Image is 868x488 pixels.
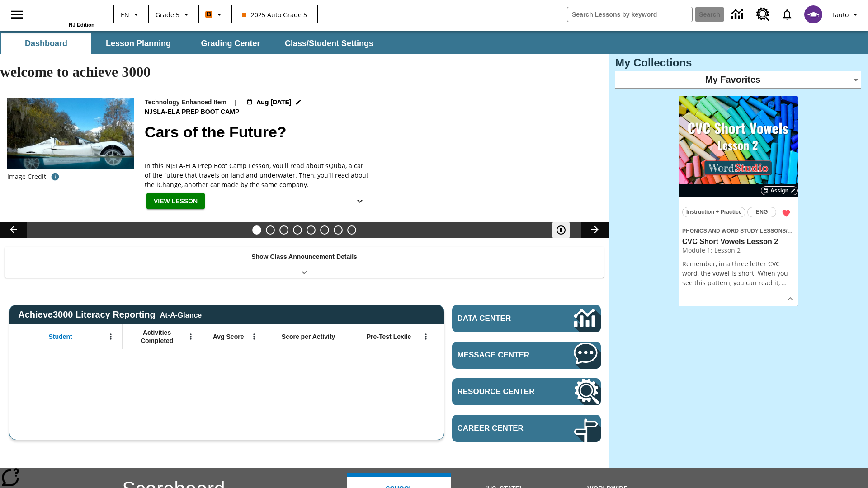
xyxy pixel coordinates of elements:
a: Data Center [452,305,601,332]
span: … [782,278,787,287]
button: Slide 4 One Idea, Lots of Hard Work [293,225,302,235]
button: Slide 3 What's the Big Idea? [279,225,288,235]
p: Technology Enhanced Item [145,98,226,107]
a: Message Center [452,342,601,369]
button: Slide 2 Taking Movies to the X-Dimension [266,225,275,235]
button: Slide 8 Sleepless in the Animal Kingdom [347,225,356,235]
div: My Favorites [615,71,861,89]
button: Dashboard [1,33,91,54]
img: avatar image [804,5,822,23]
span: ENG [756,207,768,217]
button: Remove from Favorites [778,205,794,221]
button: Open Menu [419,330,433,343]
div: Pause [552,222,579,238]
button: Slide 5 Pre-release lesson [307,225,316,235]
div: Home [36,3,94,28]
div: At-A-Glance [160,310,202,319]
span: Message Center [458,351,547,360]
span: Pre-Test Lexile [367,333,411,341]
button: Open Menu [104,330,118,343]
a: Home [36,4,94,22]
button: Language: EN, Select a language [117,6,146,23]
button: Lesson Planning [93,33,184,54]
button: Slide 7 Making a Difference for the Planet [334,225,343,235]
span: NJSLA-ELA Prep Boot Camp [145,107,241,117]
span: Career Center [458,424,547,433]
div: lesson details [679,96,798,307]
span: Topic: Phonics and Word Study Lessons/CVC Short Vowels [682,225,794,235]
button: Slide 1 Cars of the Future? [252,225,261,235]
a: Resource Center, Will open in new tab [452,378,601,405]
span: Tauto [831,10,849,19]
span: / [786,226,792,235]
button: Grading Center [185,33,276,54]
button: Slide 6 Career Lesson [320,225,329,235]
span: Data Center [458,314,543,323]
p: Show Class Announcement Details [251,252,357,262]
button: Select a new avatar [799,3,828,26]
button: Open side menu [4,1,30,28]
h3: My Collections [615,56,861,69]
span: Instruction + Practice [686,207,741,217]
span: B [207,9,211,20]
a: Data Center [726,2,751,27]
button: Assign Choose Dates [761,186,798,195]
button: Show Details [783,292,797,305]
button: Boost Class color is orange. Change class color [202,6,228,23]
span: EN [121,10,129,19]
button: Photo credit: AP [46,169,64,185]
span: Activities Completed [127,328,187,345]
button: Open Menu [247,330,261,343]
span: Avg Score [213,333,244,341]
div: In this NJSLA-ELA Prep Boot Camp Lesson, you'll read about sQuba, a car of the future that travel... [145,161,371,189]
h3: CVC Short Vowels Lesson 2 [682,237,794,247]
a: Career Center [452,415,601,442]
input: search field [567,7,692,22]
span: Score per Activity [282,333,335,341]
img: High-tech automobile treading water. [7,98,134,183]
p: Remember, in a three letter CVC word, the vowel is short. When you see this pattern, you can read... [682,259,794,287]
span: | [234,98,237,107]
h2: Cars of the Future? [145,121,598,144]
span: NJ Edition [69,22,94,28]
button: Class/Student Settings [278,33,381,54]
span: Assign [770,187,788,195]
button: Aug 18 - Aug 01 Choose Dates [245,98,303,107]
button: ENG [747,207,776,217]
span: Aug [DATE] [256,98,292,107]
button: Profile/Settings [828,6,864,23]
span: Resource Center [458,387,547,396]
span: CVC Short Vowels [788,228,835,234]
button: Pause [552,222,570,238]
a: Resource Center, Will open in new tab [751,2,775,27]
p: Image Credit [7,172,46,181]
button: Lesson carousel, Next [581,222,609,238]
span: Grade 5 [156,10,179,19]
a: Notifications [775,3,799,26]
span: Student [49,333,72,341]
span: Achieve3000 Literacy Reporting [18,310,202,320]
button: Open Menu [184,330,198,343]
button: Grade: Grade 5, Select a grade [152,6,195,23]
span: 2025 Auto Grade 5 [242,10,307,19]
button: Instruction + Practice [682,207,745,217]
button: Show Details [351,193,369,210]
button: View Lesson [146,193,205,210]
div: Show Class Announcement Details [5,247,604,278]
span: Phonics and Word Study Lessons [682,228,786,234]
